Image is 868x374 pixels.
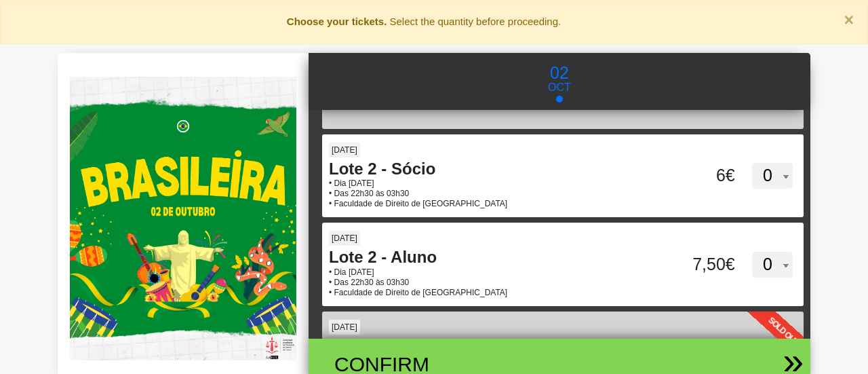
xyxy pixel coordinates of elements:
h4: Bilhete Externo [329,337,670,356]
img: 96531dda3d634d17aea5d9ed72761847.webp [70,77,296,360]
bodyalertmsg: Select the quantity before proceeding. [390,16,561,27]
select: [DATE] Lote 2 - Sócio • Dia [DATE]• Das 22h30 às 03h30• Faculdade de Direito de [GEOGRAPHIC_DATA] 6€ [752,163,793,189]
p: Oct [548,79,571,96]
strong: Choose your tickets. [287,16,387,27]
p: 02 [548,60,571,86]
h4: Lote 2 - Aluno [329,248,670,267]
div: 6€ [670,163,738,189]
p: • Faculdade de Direito de [GEOGRAPHIC_DATA] [329,199,670,209]
h4: Lote 2 - Sócio [329,160,670,179]
p: • Das 22h30 às 03h30 [329,278,670,288]
span: [DATE] [329,143,360,157]
select: [DATE] Lote 2 - Aluno • Dia [DATE]• Das 22h30 às 03h30• Faculdade de Direito de [GEOGRAPHIC_DATA]... [752,252,793,278]
p: • Faculdade de Direito de [GEOGRAPHIC_DATA] [329,288,670,298]
div: 7,50€ [670,252,738,278]
span: [DATE] [329,231,360,246]
span: × [844,10,854,29]
p: • Dia [DATE] [329,179,670,189]
span: [DATE] [329,320,360,335]
p: • Dia [DATE] [329,267,670,278]
button: 02 Oct [534,60,585,103]
p: • Das 22h30 às 03h30 [329,189,670,199]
